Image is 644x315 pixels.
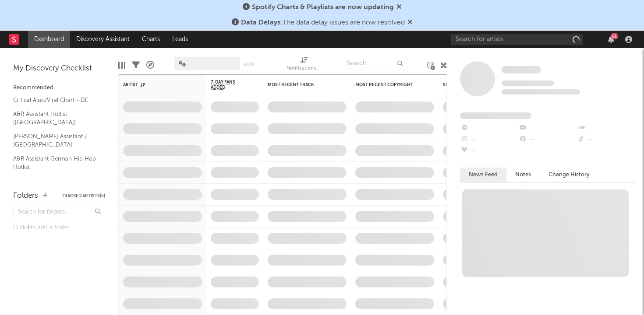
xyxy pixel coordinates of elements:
[502,66,541,73] span: Some Artist
[123,82,189,87] div: Artist
[577,122,635,134] div: --
[146,52,154,78] div: A&R Pipeline
[518,134,577,145] div: --
[132,52,140,78] div: Filters
[502,66,541,74] a: Some Artist
[460,145,518,157] div: --
[243,62,255,67] button: Save
[460,122,518,134] div: --
[460,168,506,182] button: News Feed
[451,34,583,45] input: Search for artists
[13,132,96,150] a: [PERSON_NAME] Assistant / [GEOGRAPHIC_DATA]
[287,63,322,74] div: Notifications (Artist)
[13,223,105,233] div: Click to add a folder.
[460,112,531,119] span: Fans Added by Platform
[506,168,540,182] button: Notes
[13,154,96,172] a: A&R Assistant German Hip Hop Hotlist
[118,52,125,78] div: Edit Columns
[252,4,394,11] span: Spotify Charts & Playlists are now updating
[13,191,38,201] div: Folders
[287,52,322,78] div: Notifications (Artist)
[136,31,166,48] a: Charts
[268,82,333,87] div: Most Recent Track
[62,194,105,198] button: Tracked Artists(5)
[355,82,421,87] div: Most Recent Copyright
[342,57,407,70] input: Search...
[396,4,402,11] span: Dismiss
[13,206,105,218] input: Search for folders...
[502,80,554,86] span: Tracking Since: [DATE]
[611,33,618,39] div: 81
[211,80,246,90] span: 7-Day Fans Added
[518,122,577,134] div: --
[502,89,580,94] span: 0 fans last week
[70,31,136,48] a: Discovery Assistant
[460,134,518,145] div: --
[13,83,105,93] div: Recommended
[540,168,598,182] button: Change History
[28,31,70,48] a: Dashboard
[13,95,96,105] a: Critical Algo/Viral Chart - DE
[166,31,194,48] a: Leads
[407,19,413,26] span: Dismiss
[577,134,635,145] div: --
[13,109,96,127] a: A&R Assistant Hotlist ([GEOGRAPHIC_DATA])
[608,36,614,43] button: 81
[241,19,405,26] span: : The data delay issues are now resolved
[241,19,280,26] span: Data Delays
[13,63,105,74] div: My Discovery Checklist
